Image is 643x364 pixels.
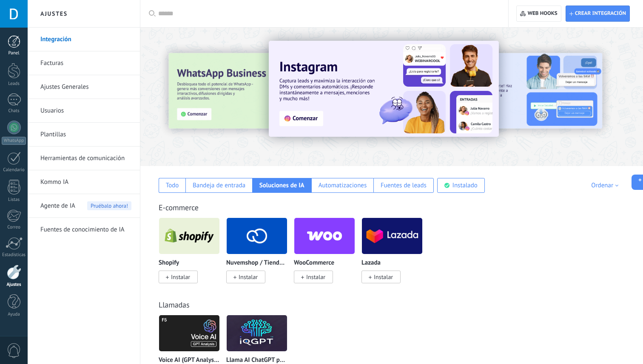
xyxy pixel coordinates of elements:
[2,282,26,288] div: Ajustes
[2,108,26,114] div: Chats
[294,215,355,257] img: logo_main.png
[361,217,429,293] div: Lazada
[319,181,367,189] div: Automatizaciones
[28,28,140,51] li: Integración
[226,217,294,293] div: Nuvemshop / Tiendanube
[361,260,381,267] p: Lazada
[159,300,189,310] a: Llamadas
[306,273,325,281] span: Instalar
[227,313,287,354] img: logo_main.png
[269,41,499,137] img: Slide 1
[40,170,131,194] a: Kommo IA
[28,75,140,99] li: Ajustes Generales
[40,194,131,218] a: Agente de IAPruébalo ahora!
[239,273,258,281] span: Instalar
[362,215,422,257] img: logo_main.png
[516,6,561,22] button: Web hooks
[226,357,287,364] p: Llama AI ChatGPT por iQGPT
[566,6,630,22] button: Crear integración
[40,99,131,123] a: Usuarios
[28,170,140,194] li: Kommo IA
[294,217,361,293] div: WooCommerce
[169,53,350,129] img: Slide 3
[28,51,140,75] li: Facturas
[28,123,140,147] li: Plantillas
[575,10,626,17] span: Crear integración
[2,197,26,203] div: Listas
[226,260,287,267] p: Nuvemshop / Tiendanube
[2,81,26,87] div: Leads
[259,181,304,189] div: Soluciones de IA
[171,273,190,281] span: Instalar
[159,313,219,354] img: logo_main.jpg
[159,260,179,267] p: Shopify
[159,357,220,364] p: Voice AI (GPT Analysis) via Komanda F5
[28,99,140,123] li: Usuarios
[28,194,140,218] li: Agente de IA
[40,28,131,51] a: Integración
[421,53,602,129] img: Slide 2
[159,203,199,212] a: E-commerce
[591,181,621,189] div: Ordenar
[87,201,131,210] span: Pruébalo ahora!
[374,273,393,281] span: Instalar
[40,218,131,242] a: Fuentes de conocimiento de IA
[193,181,245,189] div: Bandeja de entrada
[2,51,26,56] div: Panel
[381,181,427,189] div: Fuentes de leads
[40,194,75,218] span: Agente de IA
[159,215,219,257] img: logo_main.png
[40,75,131,99] a: Ajustes Generales
[227,215,287,257] img: logo_main.png
[2,252,26,258] div: Estadísticas
[166,181,179,189] div: Todo
[40,123,131,147] a: Plantillas
[159,217,226,293] div: Shopify
[28,147,140,170] li: Herramientas de comunicación
[40,147,131,170] a: Herramientas de comunicación
[2,312,26,317] div: Ayuda
[2,137,26,145] div: WhatsApp
[28,218,140,241] li: Fuentes de conocimiento de IA
[2,167,26,173] div: Calendario
[2,225,26,230] div: Correo
[452,181,478,189] div: Instalado
[294,260,334,267] p: WooCommerce
[528,10,558,17] span: Web hooks
[40,51,131,75] a: Facturas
